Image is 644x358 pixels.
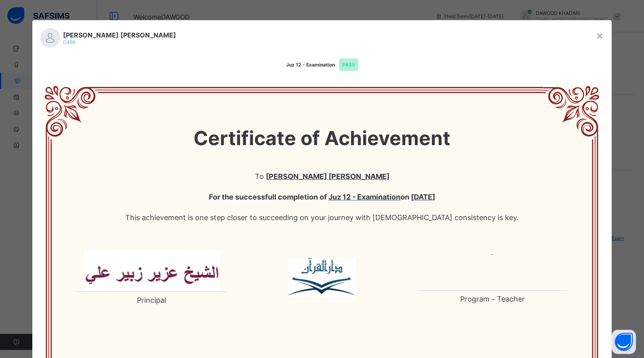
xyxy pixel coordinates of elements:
[84,250,219,290] img: logo
[69,207,576,238] span: This achievement is one step closer to succeeding on your journey with [DEMOGRAPHIC_DATA] consist...
[612,330,636,354] button: Open asap
[69,110,576,166] span: Certificate of Achievement
[266,172,389,181] b: [PERSON_NAME] [PERSON_NAME]
[77,291,227,304] span: Principal
[63,31,176,39] span: [PERSON_NAME] [PERSON_NAME]
[339,58,358,71] span: PASS
[417,290,568,303] span: Program - Teacher
[328,193,400,201] b: Juz 12 - Examination
[69,187,576,207] span: For the successfull completion of on
[417,250,568,290] span: ..
[596,28,604,42] div: ×
[69,166,576,187] span: To
[63,39,76,45] span: D488
[286,62,358,68] span: Juz 12 - Examination
[288,257,356,298] img: logo
[411,193,435,201] b: [DATE]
